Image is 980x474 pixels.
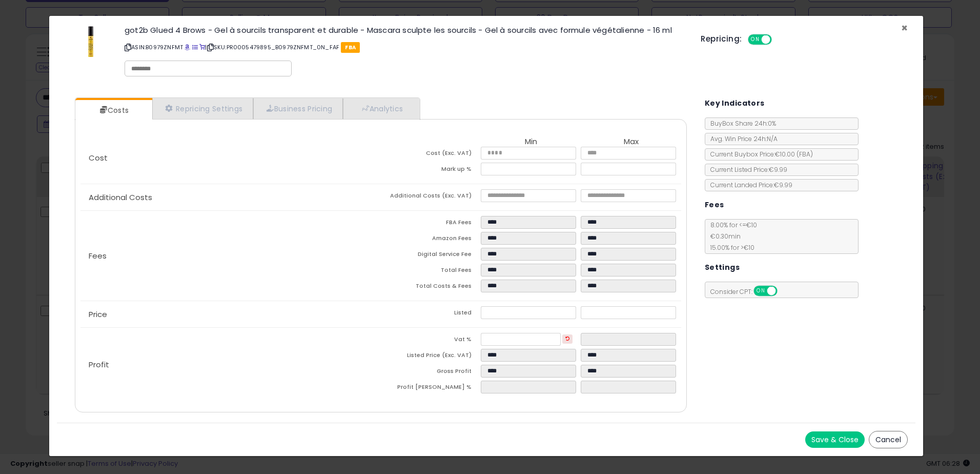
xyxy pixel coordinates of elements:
span: Avg. Win Price 24h: N/A [705,134,778,143]
a: Business Pricing [253,98,343,119]
span: OFF [775,287,792,295]
h5: Fees [705,199,724,211]
h5: Settings [705,261,740,274]
span: ( FBA ) [797,150,813,159]
span: ON [749,35,762,44]
td: FBA Fees [381,216,481,232]
span: × [901,21,908,35]
p: Fees [80,252,381,260]
th: Min [481,137,581,147]
td: Listed [381,306,481,322]
p: ASIN: B0979ZNFMT | SKU: PR0005479895_B0979ZNFMT_0N_FAF [125,39,685,55]
span: €0.30 min [705,232,741,241]
p: Additional Costs [80,193,381,202]
span: FBA [341,42,360,53]
p: Price [80,310,381,319]
a: All offer listings [192,43,198,51]
td: Amazon Fees [381,232,481,248]
td: Vat % [381,333,481,349]
span: Current Listed Price: €9.99 [705,165,787,174]
td: Total Fees [381,264,481,280]
span: BuyBox Share 24h: 0% [705,119,776,128]
img: 31hAKYb0ZtL._SL60_.jpg [88,26,93,57]
a: Costs [75,100,151,121]
td: Total Costs & Fees [381,280,481,295]
a: Your listing only [199,43,205,51]
a: BuyBox page [185,43,190,51]
a: Repricing Settings [152,98,254,119]
td: Digital Service Fee [381,248,481,264]
span: Current Landed Price: €9.99 [705,181,792,189]
span: 15.00 % for > €10 [705,243,754,252]
td: Additional Costs (Exc. VAT) [381,189,481,205]
span: 8.00 % for <= €10 [705,221,757,252]
span: €10.00 [775,150,813,159]
p: Cost [80,154,381,162]
h3: got2b Glued 4 Brows - Gel à sourcils transparent et durable - Mascara sculpte les sourcils - Gel ... [125,26,685,34]
td: Profit [PERSON_NAME] % [381,381,481,397]
span: OFF [770,35,787,44]
p: Profit [80,361,381,369]
td: Listed Price (Exc. VAT) [381,349,481,365]
button: Save & Close [805,431,865,448]
span: ON [754,287,767,295]
td: Cost (Exc. VAT) [381,147,481,163]
td: Mark up % [381,163,481,179]
td: Gross Profit [381,365,481,381]
span: Current Buybox Price: [705,150,813,159]
h5: Repricing: [701,35,742,43]
th: Max [581,137,681,147]
h5: Key Indicators [705,97,765,110]
span: Consider CPT: [705,287,791,296]
button: Cancel [869,431,908,448]
a: Analytics [343,98,419,119]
